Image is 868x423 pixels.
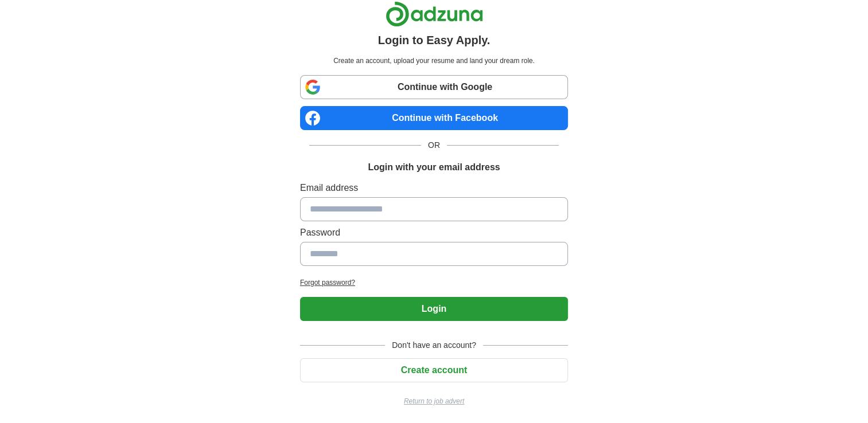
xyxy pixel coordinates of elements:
img: Adzuna logo [386,1,483,27]
a: Continue with Facebook [300,106,568,130]
a: Return to job advert [300,396,568,406]
a: Create account [300,365,568,375]
button: Login [300,297,568,321]
span: Don't have an account? [385,339,483,351]
label: Email address [300,181,568,195]
button: Create account [300,358,568,382]
p: Create an account, upload your resume and land your dream role. [302,56,566,66]
h1: Login with your email address [368,160,500,174]
label: Password [300,226,568,240]
a: Continue with Google [300,75,568,99]
h1: Login to Easy Apply. [378,32,491,49]
span: OR [421,139,447,151]
a: Forgot password? [300,277,568,288]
